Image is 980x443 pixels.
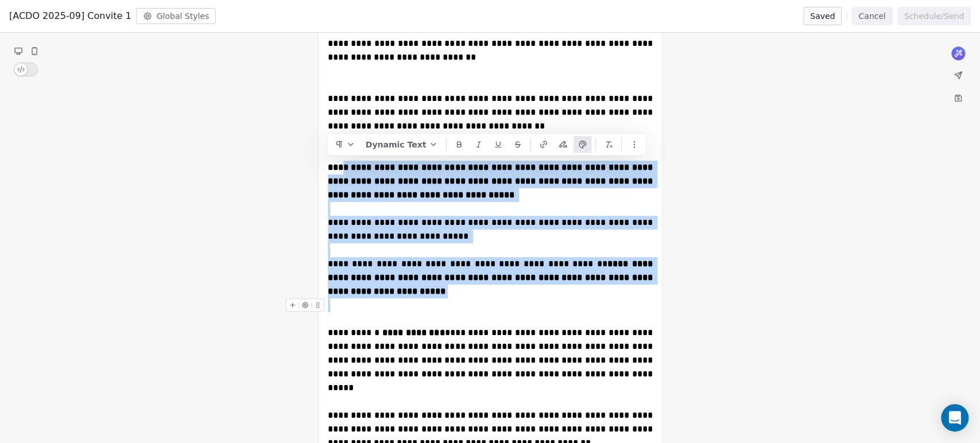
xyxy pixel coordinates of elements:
button: Schedule/Send [897,7,971,25]
span: [ACDO 2025-09] Convite 1 [9,9,131,23]
button: Dynamic Text [361,136,443,153]
button: Global Styles [136,8,216,24]
button: Saved [803,7,842,25]
div: Open Intercom Messenger [941,404,969,432]
button: Cancel [851,7,892,25]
